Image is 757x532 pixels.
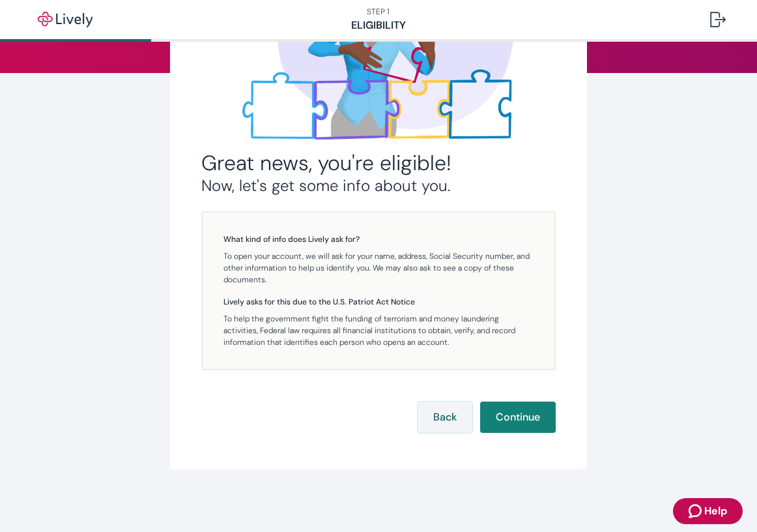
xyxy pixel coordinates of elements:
button: Back [418,402,472,433]
p: To open your account, we will ask for your name, address, Social Security number, and other infor... [223,250,534,286]
h5: Lively asks for this due to the U.S. Patriot Act Notice [223,296,534,308]
span: Help [704,503,727,519]
button: Log out [700,4,736,35]
h5: What kind of info does Lively ask for? [223,233,534,245]
svg: Zendesk support icon [689,503,704,519]
button: Continue [480,402,556,433]
h2: Great news, you're eligible! [201,150,556,176]
img: Lively [29,12,102,27]
button: Zendesk support iconHelp [673,498,743,524]
p: To help the government fight the funding of terrorism and money laundering activities, Federal la... [223,313,534,348]
h3: Now, let's get some info about you. [201,176,556,196]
